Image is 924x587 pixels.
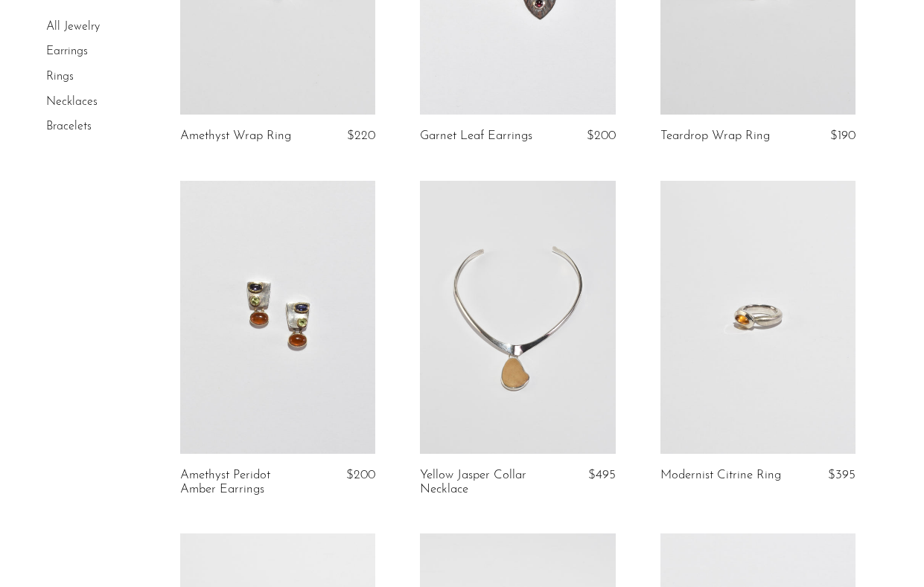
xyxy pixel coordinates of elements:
span: $395 [828,469,856,481]
span: $495 [588,469,616,481]
a: Amethyst Wrap Ring [180,129,291,143]
span: $220 [347,129,375,142]
a: Modernist Citrine Ring [660,469,781,482]
a: Teardrop Wrap Ring [660,129,770,143]
a: Yellow Jasper Collar Necklace [420,469,548,496]
span: $200 [346,469,375,481]
span: $190 [830,129,856,142]
a: Rings [46,71,74,83]
a: Necklaces [46,96,98,108]
a: Amethyst Peridot Amber Earrings [180,469,308,496]
a: Earrings [46,46,88,58]
a: Garnet Leaf Earrings [420,129,532,143]
span: $200 [587,129,616,142]
a: All Jewelry [46,21,100,33]
a: Bracelets [46,121,92,132]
